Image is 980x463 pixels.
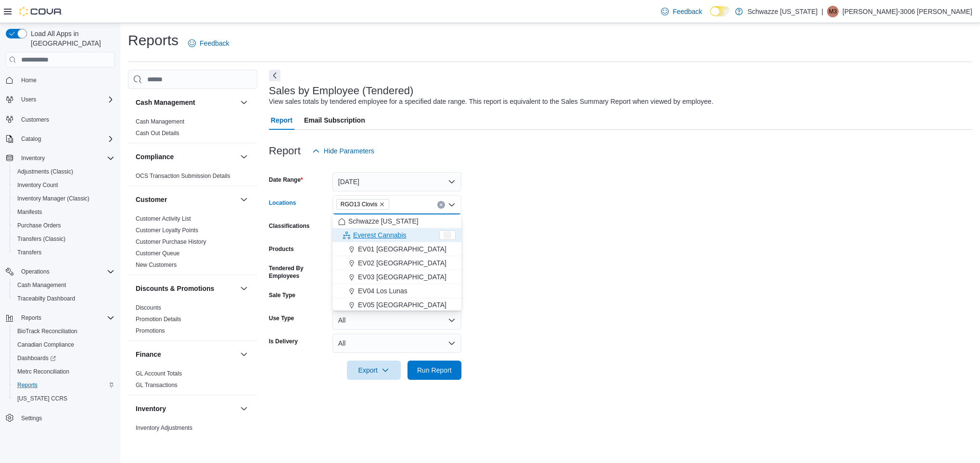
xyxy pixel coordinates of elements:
[10,365,118,378] button: Metrc Reconciliation
[10,246,118,259] button: Transfers
[238,194,250,205] button: Customer
[748,6,818,17] p: Schwazze [US_STATE]
[13,166,77,177] a: Adjustments (Classic)
[238,283,250,294] button: Discounts & Promotions
[136,350,236,359] button: Finance
[17,133,45,145] button: Catalog
[353,361,395,380] span: Export
[17,133,115,145] span: Catalog
[21,268,50,275] span: Operations
[332,334,461,353] button: All
[10,338,118,351] button: Canadian Compliance
[238,403,250,414] button: Inventory
[128,31,178,50] h1: Reports
[10,205,118,219] button: Manifests
[2,265,118,278] button: Operations
[238,349,250,360] button: Finance
[332,298,461,312] button: EV05 [GEOGRAPHIC_DATA]
[269,199,296,207] label: Locations
[827,6,839,17] div: Marisa-3006 Romero
[269,291,295,299] label: Sale Type
[842,6,972,17] p: [PERSON_NAME]-3006 [PERSON_NAME]
[13,339,78,350] a: Canadian Compliance
[332,311,461,330] button: All
[27,29,115,48] span: Load All Apps in [GEOGRAPHIC_DATA]
[13,233,69,245] a: Transfers (Classic)
[136,130,179,137] a: Cash Out Details
[13,206,46,218] a: Manifests
[269,85,414,97] h3: Sales by Employee (Tendered)
[136,118,184,125] span: Cash Management
[136,238,206,246] span: Customer Purchase History
[332,214,461,228] button: Schwazze [US_STATE]
[13,352,60,364] a: Dashboards
[13,325,115,337] span: BioTrack Reconciliation
[332,284,461,298] button: EV04 Los Lunas
[17,114,53,125] a: Customers
[13,193,115,204] span: Inventory Manager (Classic)
[136,284,214,293] h3: Discounts & Promotions
[2,93,118,106] button: Users
[136,129,179,137] span: Cash Out Details
[128,302,257,340] div: Discounts & Promotions
[821,6,823,17] p: |
[13,379,115,391] span: Reports
[136,370,182,377] a: GL Account Totals
[136,316,181,323] a: Promotion Details
[21,414,42,422] span: Settings
[136,195,167,204] h3: Customer
[128,213,257,275] div: Customer
[13,220,115,231] span: Purchase Orders
[128,368,257,395] div: Finance
[10,165,118,178] button: Adjustments (Classic)
[17,327,77,335] span: BioTrack Reconciliation
[21,76,37,84] span: Home
[136,226,198,234] span: Customer Loyalty Points
[17,281,66,289] span: Cash Management
[308,141,378,161] button: Hide Parameters
[17,395,67,402] span: [US_STATE] CCRS
[136,250,179,257] span: Customer Queue
[17,413,46,424] a: Settings
[13,279,115,291] span: Cash Management
[17,181,58,189] span: Inventory Count
[17,222,61,229] span: Purchase Orders
[336,199,390,210] span: RGO13 Clovis
[17,208,42,216] span: Manifests
[17,266,115,277] span: Operations
[332,242,461,256] button: EV01 [GEOGRAPHIC_DATA]
[10,325,118,338] button: BioTrack Reconciliation
[2,73,118,87] button: Home
[10,351,118,365] a: Dashboards
[10,192,118,205] button: Inventory Manager (Classic)
[13,247,45,258] a: Transfers
[19,7,63,16] img: Cova
[17,312,45,324] button: Reports
[437,201,445,209] button: Clear input
[341,200,378,209] span: RGO13 Clovis
[379,201,385,207] button: Remove RGO13 Clovis from selection in this group
[13,366,115,377] span: Metrc Reconciliation
[17,412,115,424] span: Settings
[17,94,40,105] button: Users
[13,293,115,304] span: Traceabilty Dashboard
[136,173,230,179] a: OCS Transaction Submission Details
[21,154,45,162] span: Inventory
[17,94,115,105] span: Users
[13,339,115,350] span: Canadian Compliance
[673,7,702,16] span: Feedback
[448,201,456,209] button: Close list of options
[136,315,181,323] span: Promotion Details
[136,370,182,377] span: GL Account Totals
[13,393,115,404] span: Washington CCRS
[324,146,374,156] span: Hide Parameters
[21,314,41,322] span: Reports
[21,96,36,103] span: Users
[17,249,41,256] span: Transfers
[6,69,115,450] nav: Complex example
[21,116,49,124] span: Customers
[348,216,419,226] span: Schwazze [US_STATE]
[829,6,837,17] span: M3
[136,215,191,222] a: Customer Activity List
